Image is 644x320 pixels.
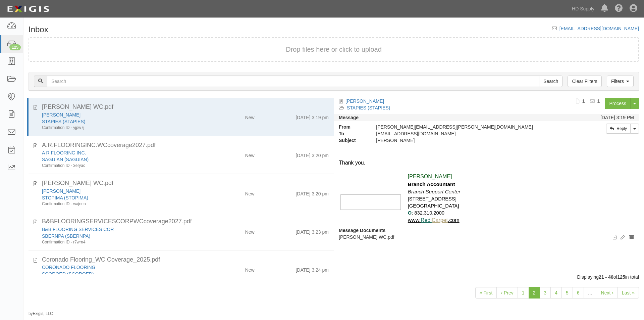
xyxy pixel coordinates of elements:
div: Esteban Tapia WC.pdf [42,103,329,111]
i: Branch Support Center [408,189,461,194]
i: Help Center - Complianz [615,5,623,13]
a: Redi [421,217,432,223]
a: [PERSON_NAME] [345,98,384,104]
strong: From [334,124,371,130]
a: Reply [606,124,631,134]
a: 6 [573,287,584,299]
div: [DATE] 3:23 pm [296,226,329,235]
strong: Message Documents [339,228,385,233]
b: 1 [582,98,585,104]
div: A R FLOORING INC. [42,149,205,156]
div: [DATE] 3:20 pm [296,149,329,159]
div: New [245,226,255,235]
div: [DATE] 3:19 pm [296,111,329,121]
div: Confirmation ID - yjpw7j [42,125,205,131]
a: Next › [597,287,618,299]
div: STAPIES (STAPIES) [42,118,205,125]
div: STOPIMA (STOPIMA) [42,194,205,201]
input: Search [47,76,539,87]
a: « First [475,287,497,299]
b: 1 [597,98,600,104]
div: SCOROED (SCOROED) [42,271,205,277]
a: SAGUIAN (SAGUIAN) [42,157,89,162]
span: [PERSON_NAME] [408,174,452,179]
div: New [245,264,255,273]
a: Exigis, LLC [33,311,53,316]
a: Process [605,98,631,109]
a: SBERNPA (SBERNPA) [42,233,90,239]
a: Filters [607,76,634,87]
div: SAGUIAN (SAGUIAN) [42,156,205,163]
a: 3 [539,287,551,299]
span: : 832.310.2000 [412,210,444,216]
strong: To [334,130,371,137]
a: STOPIMA (STOPIMA) [42,195,88,200]
p: [PERSON_NAME] WC.pdf [339,234,634,240]
div: Confirmation ID - r7wrn4 [42,239,205,245]
a: B&B FLOORING SERVICES COR [42,227,114,232]
div: Confirmation ID - wajnea [42,201,205,207]
a: A R FLOORING INC. [42,150,86,155]
div: 125 [9,44,21,50]
b: 125 [617,274,625,280]
div: [DATE] 3:19 PM [600,114,634,121]
div: New [245,149,255,159]
a: Carpet [432,217,448,223]
div: Confirmation ID - 3eryac [42,163,205,169]
a: SCOROED (SCOROED) [42,271,94,277]
div: New [245,188,255,197]
i: View [613,235,616,240]
strong: Subject [334,137,371,144]
a: 5 [561,287,573,299]
a: 1 [518,287,529,299]
div: B&B FLOORING SERVICES COR [42,226,205,233]
a: www. [408,217,421,223]
div: ESTEBAN TAPIA [371,137,557,144]
a: Last » [618,287,639,299]
strong: Message [339,115,359,120]
button: Drop files here or click to upload [286,45,382,54]
a: Clear Filters [568,76,601,87]
small: by [29,311,53,317]
a: [PERSON_NAME] [42,112,80,118]
h1: Inbox [29,25,48,34]
a: [EMAIL_ADDRESS][DOMAIN_NAME] [559,26,639,31]
div: ESTEBAN TAPIA [42,111,205,118]
a: 4 [550,287,562,299]
div: Coronado Flooring_WC Coverage_2025.pdf [42,256,329,264]
b: Branch Accountant [408,181,455,187]
span: [STREET_ADDRESS] [408,196,457,201]
img: logo-5460c22ac91f19d4615b14bd174203de0afe785f0fc80cf4dbbc73dc1793850b.png [5,3,51,15]
div: Thank you. [339,159,634,167]
a: … [584,287,597,299]
b: O [408,210,412,216]
a: 2 [529,287,540,299]
div: [DATE] 3:20 pm [296,188,329,197]
div: MARIO TAPIA [42,188,205,194]
div: agreement-r4hnyp@hdsupply.complianz.com [371,130,557,137]
div: B&BFLOORINGSERVICESCORPWCcoverage2027.pdf [42,217,329,226]
div: [DATE] 3:24 pm [296,264,329,273]
i: Edit document [621,235,625,240]
input: Search [539,76,562,87]
a: STAPIES (STAPIES) [347,105,390,110]
div: A.R.FLOORINGINC.WCcoverage2027.pdf [42,141,329,150]
b: 21 - 40 [599,274,613,280]
div: New [245,111,255,121]
div: SBERNPA (SBERNPA) [42,233,205,239]
div: Mario Tapia WC.pdf [42,179,329,188]
a: [PERSON_NAME] [42,188,80,194]
a: STAPIES (STAPIES) [42,119,85,124]
div: Displaying of in total [23,274,644,280]
div: CORONADO FLOORING [42,264,205,271]
a: ‹ Prev [496,287,518,299]
span: [GEOGRAPHIC_DATA] [408,203,459,209]
a: .com [448,217,460,223]
a: HD Supply [569,2,598,15]
div: [PERSON_NAME][EMAIL_ADDRESS][PERSON_NAME][DOMAIN_NAME] [371,124,557,130]
a: CORONADO FLOORING [42,265,95,270]
i: Archive document [629,235,634,240]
